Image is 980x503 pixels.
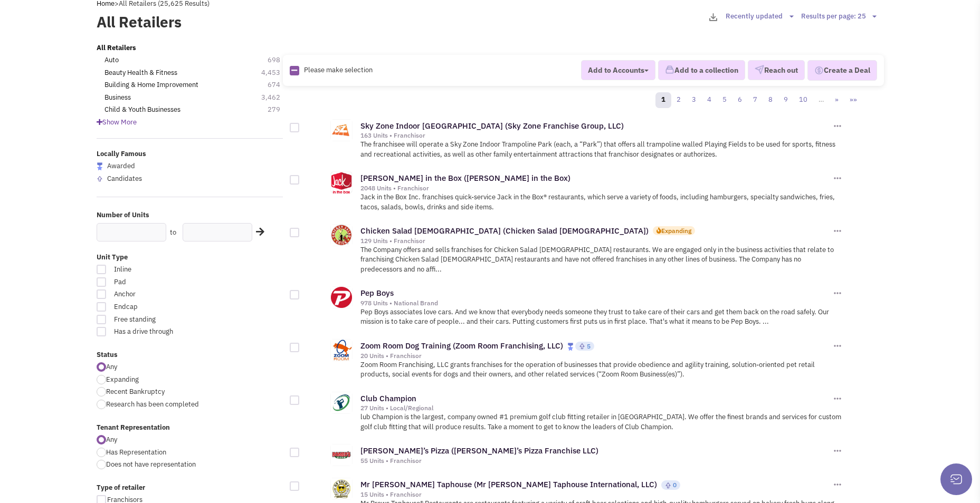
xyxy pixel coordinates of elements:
[360,360,843,380] p: Zoom Room Franchising, LLC grants franchises for the operation of businesses that provide obedien...
[748,60,805,80] button: Reach out
[807,60,877,81] button: Create a Deal
[360,184,831,192] div: 2048 Units • Franchisor
[104,68,177,78] a: Beauty Health & Fitness
[360,237,831,245] div: 129 Units • Franchisor
[360,121,624,131] a: Sky Zone Indoor [GEOGRAPHIC_DATA] (Sky Zone Franchise Group, LLC)
[106,435,117,444] span: Any
[97,253,283,263] label: Unit Type
[360,288,394,298] a: Pep Boys
[97,118,137,127] span: Show More
[360,490,831,499] div: 15 Units • Franchisor
[844,92,863,108] a: »»
[107,277,224,287] span: Pad
[261,68,291,78] span: 4,453
[97,43,136,53] a: All Retailers
[360,393,416,403] a: Club Champion
[701,92,717,108] a: 4
[709,13,717,21] img: download-2-24.png
[107,289,224,299] span: Anchor
[360,307,843,327] p: Pep Boys associates love cars. And we know that everybody needs someone they trust to take care o...
[360,412,843,432] p: lub Champion is the largest, company owned #1 premium golf club fitting retailer in [GEOGRAPHIC_D...
[665,482,671,489] img: locallyfamous-upvote.png
[793,92,813,108] a: 10
[581,60,655,80] button: Add to Accounts
[261,93,291,103] span: 3,462
[717,92,732,108] a: 5
[360,457,831,465] div: 55 Units • Franchisor
[97,12,417,33] label: All Retailers
[360,352,831,360] div: 20 Units • Franchisor
[107,315,224,325] span: Free standing
[814,65,824,76] img: Deal-Dollar.png
[107,327,224,337] span: Has a drive through
[813,92,830,108] a: …
[106,375,139,384] span: Expanding
[686,92,702,108] a: 3
[106,460,196,469] span: Does not have representation
[360,299,831,307] div: 978 Units • National Brand
[360,173,570,183] a: [PERSON_NAME] in the Box ([PERSON_NAME] in the Box)
[658,60,745,80] button: Add to a collection
[106,387,165,396] span: Recent Bankruptcy
[107,302,224,312] span: Endcap
[104,55,119,65] a: Auto
[671,92,687,108] a: 2
[360,404,831,412] div: 27 Units • Local/Regional
[104,80,198,90] a: Building & Home Improvement
[778,92,794,108] a: 9
[360,245,843,275] p: The Company offers and sells franchises for Chicken Salad [DEMOGRAPHIC_DATA] restaurants. We are ...
[360,226,649,236] a: Chicken Salad [DEMOGRAPHIC_DATA] (Chicken Salad [DEMOGRAPHIC_DATA])
[360,131,831,140] div: 163 Units • Franchisor
[747,92,763,108] a: 7
[655,92,671,108] a: 1
[829,92,844,108] a: »
[360,479,657,489] a: Mr [PERSON_NAME] Taphouse (Mr [PERSON_NAME] Taphouse International, LLC)
[104,93,131,103] a: Business
[97,149,283,159] label: Locally Famous
[107,174,142,183] span: Candidates
[106,448,166,457] span: Has Representation
[661,226,691,235] div: Expanding
[97,176,103,182] img: locallyfamous-upvote.png
[268,80,291,90] span: 674
[755,65,764,74] img: VectorPaper_Plane.png
[106,362,117,371] span: Any
[579,343,585,350] img: locallyfamous-upvote.png
[360,140,843,159] p: The franchisee will operate a Sky Zone Indoor Trampoline Park (each, a “Park”) that offers all tr...
[587,342,591,350] span: 5
[107,265,224,275] span: Inline
[170,228,176,238] label: to
[97,43,136,52] b: All Retailers
[673,481,677,489] span: 0
[763,92,778,108] a: 8
[104,105,180,115] a: Child & Youth Businesses
[304,65,373,74] span: Please make selection
[732,92,748,108] a: 6
[106,400,199,409] span: Research has been completed
[97,350,283,360] label: Status
[268,55,291,65] span: 698
[567,343,574,351] img: locallyfamous-largeicon.png
[97,423,283,433] label: Tenant Representation
[268,105,291,115] span: 279
[107,161,135,170] span: Awarded
[97,210,283,220] label: Number of Units
[360,192,843,212] p: Jack in the Box Inc. franchises quick-service Jack in the Box® restaurants, which serve a variety...
[290,66,299,75] img: Rectangle.png
[249,225,266,239] div: Search Nearby
[360,446,598,456] a: [PERSON_NAME]’s Pizza ([PERSON_NAME]’s Pizza Franchise LLC)
[360,341,563,351] a: Zoom Room Dog Training (Zoom Room Franchising, LLC)
[97,483,283,493] label: Type of retailer
[665,65,674,74] img: icon-collection-lavender.png
[97,162,103,170] img: locallyfamous-largeicon.png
